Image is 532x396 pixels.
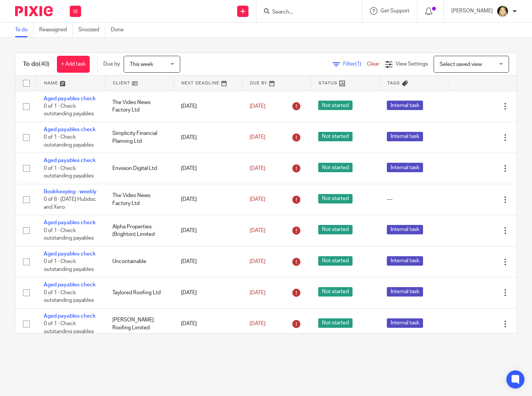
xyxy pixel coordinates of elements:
[451,7,493,15] p: [PERSON_NAME]
[78,23,105,37] a: Snoozed
[44,321,94,334] span: 0 of 1 · Check outstanding payables
[387,101,423,110] span: Internal task
[250,228,265,233] span: [DATE]
[44,282,96,287] a: Aged payables check
[318,225,353,234] span: Not started
[173,153,242,184] td: [DATE]
[387,163,423,172] span: Internal task
[367,61,379,67] a: Clear
[105,184,173,215] td: The Video News Factory Ltd
[44,166,94,179] span: 0 of 1 · Check outstanding payables
[105,215,173,246] td: Alpha Properties (Brighton) Limited
[44,96,96,101] a: Aged payables check
[318,287,353,297] span: Not started
[39,61,49,67] span: (40)
[250,104,265,109] span: [DATE]
[318,256,353,266] span: Not started
[44,104,94,117] span: 0 of 1 · Check outstanding payables
[387,256,423,266] span: Internal task
[44,259,94,272] span: 0 of 1 · Check outstanding payables
[173,91,242,122] td: [DATE]
[173,277,242,308] td: [DATE]
[44,158,96,163] a: Aged payables check
[318,163,353,172] span: Not started
[44,127,96,132] a: Aged payables check
[318,132,353,141] span: Not started
[44,290,94,303] span: 0 of 1 · Check outstanding payables
[318,101,353,110] span: Not started
[250,135,265,140] span: [DATE]
[387,196,440,203] div: ---
[250,321,265,326] span: [DATE]
[250,197,265,202] span: [DATE]
[440,62,482,67] span: Select saved view
[173,215,242,246] td: [DATE]
[44,251,96,257] a: Aged payables check
[103,60,120,68] p: Due by
[105,277,173,308] td: Taylored Roofing Ltd
[105,122,173,153] td: Simplicity Financial Planning Ltd
[318,318,353,328] span: Not started
[396,61,428,67] span: View Settings
[39,23,73,37] a: Reassigned
[44,220,96,225] a: Aged payables check
[271,9,339,16] input: Search
[44,197,96,210] span: 0 of 8 · [DATE] Hubdoc and Xero
[44,135,94,148] span: 0 of 1 · Check outstanding payables
[387,318,423,328] span: Internal task
[250,259,265,264] span: [DATE]
[57,56,90,73] a: + Add task
[497,5,509,17] img: Phoebe%20Black.png
[105,91,173,122] td: The Video News Factory Ltd
[173,308,242,339] td: [DATE]
[173,184,242,215] td: [DATE]
[387,81,400,85] span: Tags
[173,246,242,277] td: [DATE]
[387,225,423,234] span: Internal task
[44,228,94,241] span: 0 of 1 · Check outstanding payables
[44,189,97,194] a: Bookkeeping - weekly
[387,287,423,297] span: Internal task
[250,290,265,295] span: [DATE]
[173,122,242,153] td: [DATE]
[130,62,153,67] span: This week
[318,194,353,203] span: Not started
[111,23,129,37] a: Done
[343,61,367,67] span: Filter
[15,6,53,16] img: Pixie
[105,246,173,277] td: Uncontainable
[105,308,173,339] td: [PERSON_NAME] Roofing Limited
[105,153,173,184] td: Envision Digital Ltd
[44,313,96,319] a: Aged payables check
[15,23,34,37] a: To do
[387,132,423,141] span: Internal task
[23,60,49,68] h1: To do
[250,166,265,171] span: [DATE]
[355,61,361,67] span: (1)
[380,8,409,14] span: Get Support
